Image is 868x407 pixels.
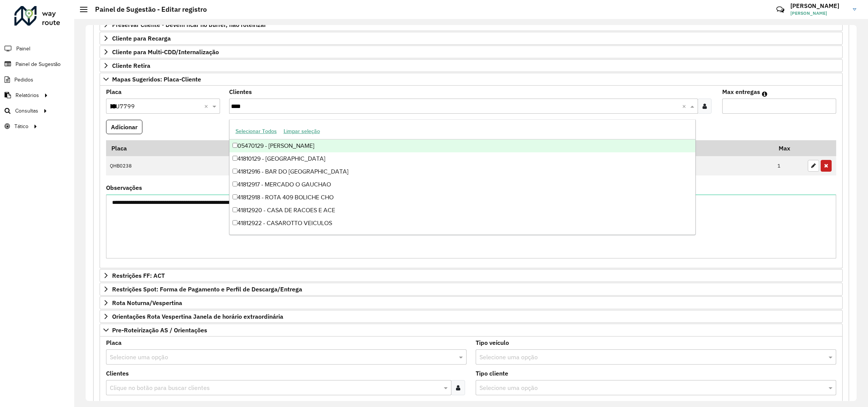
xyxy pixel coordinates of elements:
[16,60,61,68] span: Painel de Sugestão
[112,49,219,55] span: Cliente para Multi-CDD/Internalização
[204,102,211,111] span: Clear all
[112,22,266,28] span: Preservar Cliente - Devem ficar no buffer, não roteirizar
[14,122,28,130] span: Tático
[112,35,171,41] span: Cliente para Recarga
[106,369,129,378] label: Clientes
[100,324,843,337] a: Pre-Roteirização AS / Orientações
[682,102,688,111] span: Clear all
[229,139,696,152] div: 05470129 - [PERSON_NAME]
[722,87,760,96] label: Max entregas
[229,165,696,178] div: 41812916 - BAR DO [GEOGRAPHIC_DATA]
[14,76,33,84] span: Pedidos
[762,91,767,97] em: Máximo de clientes que serão colocados na mesma rota com os clientes informados
[87,5,207,14] h2: Painel de Sugestão - Editar registro
[229,178,696,191] div: 41812917 - MERCADO O GAUCHAO
[232,125,280,137] button: Selecionar Todos
[112,286,302,292] span: Restrições Spot: Forma de Pagamento e Perfil de Descarga/Entrega
[100,73,843,86] a: Mapas Sugeridos: Placa-Cliente
[229,152,696,165] div: 41810129 - [GEOGRAPHIC_DATA]
[100,86,843,269] div: Mapas Sugeridos: Placa-Cliente
[772,2,788,18] a: Contato Rápido
[280,125,323,137] button: Limpar seleção
[106,183,142,192] label: Observações
[112,313,283,319] span: Orientações Rota Vespertina Janela de horário extraordinária
[790,10,847,17] span: [PERSON_NAME]
[16,91,39,99] span: Relatórios
[112,63,150,69] span: Cliente Retira
[229,191,696,204] div: 41812918 - ROTA 409 BOLICHE CHO
[790,2,847,9] h3: [PERSON_NAME]
[112,272,165,279] span: Restrições FF: ACT
[100,32,843,45] a: Cliente para Recarga
[229,119,696,235] ng-dropdown-panel: Options list
[229,217,696,230] div: 41812922 - CASAROTTO VEICULOS
[106,156,239,176] td: QHB0238
[774,156,804,176] td: 1
[106,338,122,347] label: Placa
[100,296,843,309] a: Rota Noturna/Vespertina
[112,300,182,306] span: Rota Noturna/Vespertina
[100,59,843,72] a: Cliente Retira
[106,120,142,134] button: Adicionar
[229,204,696,217] div: 41812920 - CASA DE RACOES E ACE
[100,283,843,296] a: Restrições Spot: Forma de Pagamento e Perfil de Descarga/Entrega
[100,310,843,323] a: Orientações Rota Vespertina Janela de horário extraordinária
[229,87,252,96] label: Clientes
[112,327,207,333] span: Pre-Roteirização AS / Orientações
[16,45,30,53] span: Painel
[476,338,509,347] label: Tipo veículo
[100,45,843,58] a: Cliente para Multi-CDD/Internalização
[100,269,843,282] a: Restrições FF: ACT
[112,76,201,82] span: Mapas Sugeridos: Placa-Cliente
[106,140,239,156] th: Placa
[15,107,38,115] span: Consultas
[476,369,508,378] label: Tipo cliente
[774,140,804,156] th: Max
[106,87,122,96] label: Placa
[229,230,696,243] div: 41812924 - BLUE EVENTOS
